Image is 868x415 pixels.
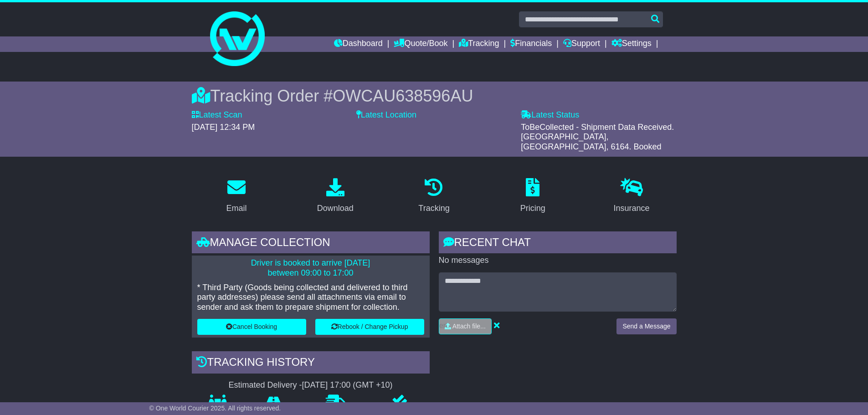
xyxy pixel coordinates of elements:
a: Quote/Book [394,36,447,52]
div: Tracking Order # [192,86,677,106]
a: Email [220,175,252,218]
div: Tracking history [192,351,430,376]
a: Pricing [514,175,551,218]
span: [DATE] 12:34 PM [192,123,255,132]
span: OWCAU638596AU [333,87,473,105]
a: Insurance [608,175,656,218]
label: Latest Status [521,110,579,120]
div: [DATE] 17:00 (GMT +10) [302,380,393,390]
label: Latest Location [356,110,416,120]
div: Tracking [418,202,449,215]
a: Settings [611,36,652,52]
a: Financials [510,36,552,52]
p: No messages [439,256,677,266]
div: RECENT CHAT [439,231,677,256]
a: Support [563,36,600,52]
p: * Third Party (Goods being collected and delivered to third party addresses) please send all atta... [197,283,424,313]
button: Rebook / Change Pickup [315,319,424,335]
span: ToBeCollected - Shipment Data Received. [GEOGRAPHIC_DATA], [GEOGRAPHIC_DATA], 6164. Booked [521,123,674,151]
label: Latest Scan [192,110,242,120]
div: Pricing [520,202,545,215]
span: © One World Courier 2025. All rights reserved. [149,405,281,412]
div: Insurance [614,202,650,215]
a: Tracking [459,36,499,52]
a: Tracking [412,175,455,218]
a: Dashboard [334,36,383,52]
div: Email [226,202,247,215]
div: Estimated Delivery - [192,380,430,390]
button: Cancel Booking [197,319,306,335]
p: Driver is booked to arrive [DATE] between 09:00 to 17:00 [197,258,424,278]
div: Download [317,202,354,215]
div: Manage collection [192,231,430,256]
button: Send a Message [616,318,676,334]
a: Download [311,175,360,218]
